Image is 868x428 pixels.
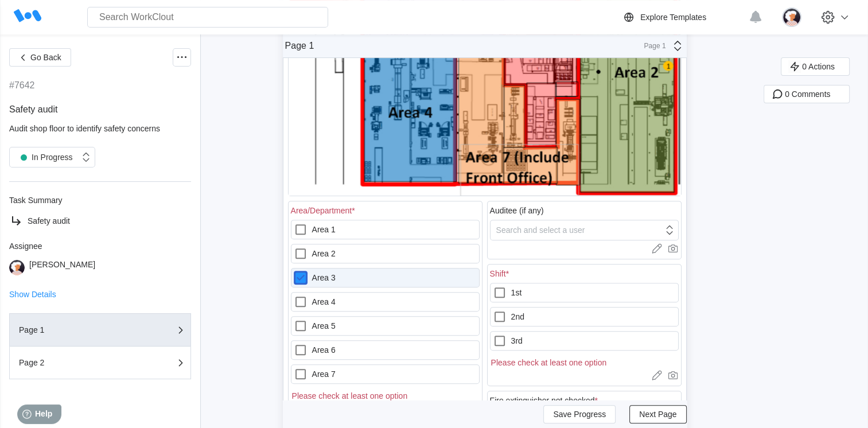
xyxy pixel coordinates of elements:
button: 0 Actions [781,57,850,76]
div: Shift [490,269,509,278]
img: user-4.png [9,260,25,275]
button: Page 2 [9,347,191,379]
div: Page 1 [285,41,314,51]
label: Area 1 [291,220,480,239]
button: Save Progress [543,405,616,423]
div: Task Summary [9,196,191,205]
div: #7642 [9,80,35,91]
span: Next Page [639,410,676,418]
div: Please check at least one option [490,355,679,367]
label: Area 6 [291,340,480,360]
div: Page 2 [19,359,134,367]
button: Next Page [629,405,686,423]
label: Area 4 [291,292,480,312]
label: Area 3 [291,268,480,287]
button: Page 1 [9,313,191,347]
div: In Progress [15,149,73,165]
div: [PERSON_NAME] [29,260,95,275]
span: Safety audit [9,104,58,114]
span: Safety audit [28,216,70,225]
div: Fire extinguisher not checked [490,396,598,405]
div: Search and select a user [496,225,585,235]
button: Show Details [9,290,56,298]
div: Page 1 [637,42,666,50]
input: Search WorkClout [87,7,328,28]
img: user-4.png [782,7,801,27]
span: Save Progress [553,410,606,418]
div: Auditee (if any) [490,206,544,215]
div: Please check at least one option [291,388,480,400]
label: 3rd [490,331,679,351]
a: Safety audit [9,214,191,228]
div: Area/Department [291,206,355,215]
span: 0 Actions [802,63,835,71]
label: 2nd [490,307,679,326]
div: Explore Templates [640,13,706,22]
span: 0 Comments [785,90,830,98]
a: Explore Templates [622,10,743,24]
button: Go Back [9,48,71,67]
label: Area 5 [291,316,480,336]
div: Audit shop floor to identify safety concerns [9,124,191,133]
div: Page 1 [19,326,134,334]
div: Assignee [9,242,191,251]
button: 0 Comments [764,85,850,103]
label: Area 7 [291,364,480,384]
span: Go Back [30,53,61,61]
label: 1st [490,283,679,302]
label: Area 2 [291,244,480,263]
